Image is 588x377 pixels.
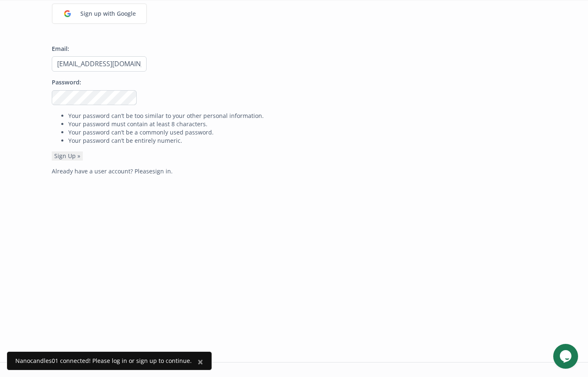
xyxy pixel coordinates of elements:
li: Your password can’t be too similar to your other personal information. [68,112,536,120]
button: Close [189,352,212,372]
a: sign in [152,167,171,175]
label: Password: [52,78,81,87]
li: Your password can’t be a commonly used password. [68,128,536,137]
input: Email address [52,56,147,72]
button: Sign Up » [52,151,83,161]
li: Your password can’t be entirely numeric. [68,137,536,145]
span: × [198,355,203,368]
div: Nanocandles01 connected! Please log in or sign up to continue. [15,357,192,365]
iframe: chat widget [553,344,580,369]
p: Already have a user account? Please . [52,167,536,175]
label: Email: [52,45,69,53]
a: Sign up with Google [52,3,147,24]
img: google_login_logo_184.png [59,5,76,22]
li: Your password must contain at least 8 characters. [68,120,536,128]
div: Sign up with Google [76,5,140,22]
